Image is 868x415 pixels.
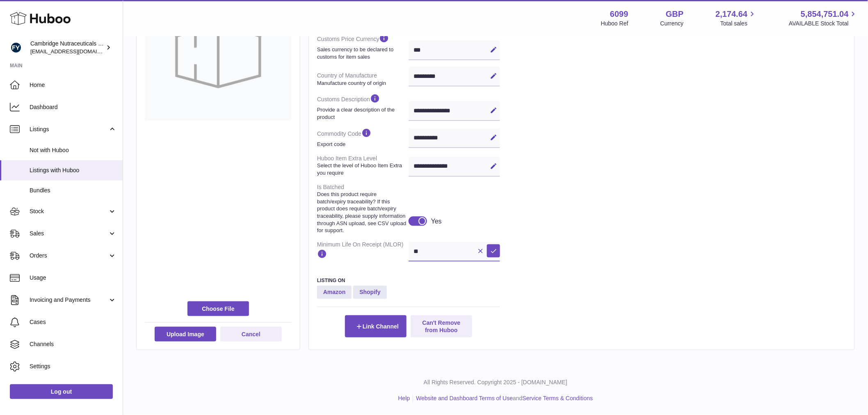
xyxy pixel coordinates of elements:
dt: Country of Manufacture [317,68,409,90]
dt: Huboo Item Extra Level [317,151,409,180]
a: Service Terms & Conditions [523,395,593,402]
span: AVAILABLE Stock Total [789,20,858,27]
div: Cambridge Nutraceuticals Ltd [30,40,104,55]
strong: Amazon [317,286,352,299]
p: All Rights Reserved. Copyright 2025 - [DOMAIN_NAME] [130,379,861,387]
button: Can't Remove from Huboo [411,315,472,337]
button: Upload Image [155,327,216,342]
li: and [413,395,593,403]
span: Sales [30,230,108,237]
a: Help [398,395,410,402]
span: 5,854,751.04 [801,9,849,20]
span: Settings [30,363,116,370]
span: Cases [30,318,116,326]
strong: Sales currency to be declared to customs for item sales [317,46,407,60]
strong: Manufacture country of origin [317,80,407,87]
div: Yes [431,217,442,226]
span: Bundles [30,187,116,194]
dt: Minimum Life On Receipt (MLOR) [317,237,409,265]
strong: Shopify [353,286,386,299]
span: Choose File [187,301,249,316]
span: Not with Huboo [30,146,116,154]
div: Currency [660,20,684,27]
a: Log out [10,384,113,399]
button: Cancel [220,327,282,342]
strong: Does this product require batch/expiry traceability? If this product does require batch/expiry tr... [317,191,407,234]
span: Channels [30,340,116,348]
span: Usage [30,274,116,282]
strong: Select the level of Huboo Item Extra you require [317,162,407,176]
dt: Commodity Code [317,124,409,151]
strong: GBP [666,9,683,20]
a: 5,854,751.04 AVAILABLE Stock Total [789,9,858,27]
button: Link Channel [345,315,407,337]
span: Stock [30,207,108,215]
strong: Export code [317,141,407,148]
a: Website and Dashboard Terms of Use [416,395,513,402]
span: Orders [30,252,108,260]
a: 2,174.64 Total sales [716,9,757,27]
span: Listings [30,125,108,133]
dt: Is Batched [317,180,409,237]
span: Listings with Huboo [30,166,116,174]
span: 2,174.64 [716,9,748,20]
span: Total sales [720,20,757,27]
h3: Listing On [317,277,500,284]
div: Huboo Ref [601,20,628,27]
dt: Customs Price Currency [317,30,409,64]
span: Home [30,81,116,89]
span: Invoicing and Payments [30,296,108,304]
strong: 6099 [610,9,628,20]
span: Dashboard [30,103,116,111]
dt: Customs Description [317,90,409,124]
span: [EMAIL_ADDRESS][DOMAIN_NAME] [30,48,121,55]
img: huboo@camnutra.com [10,41,22,54]
strong: Provide a clear description of the product [317,106,407,121]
